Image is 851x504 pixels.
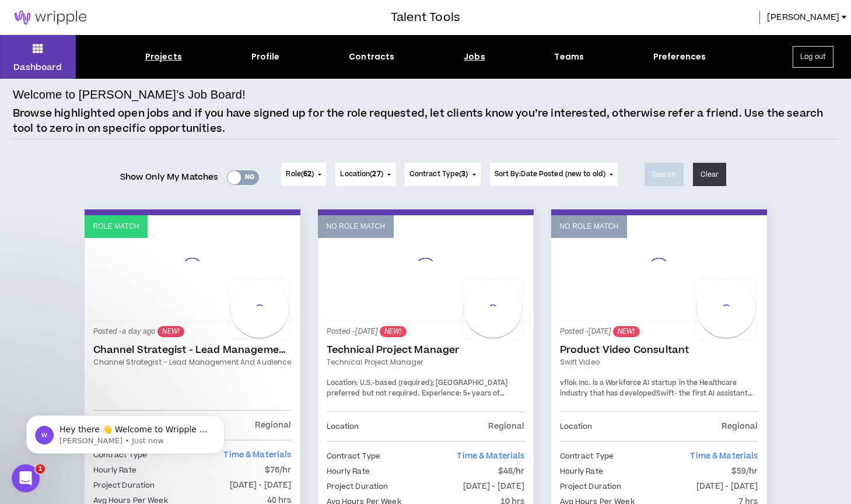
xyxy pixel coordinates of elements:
[9,391,242,473] iframe: Intercom notifications message
[286,169,314,180] span: Role ( )
[36,464,45,474] span: 1
[327,420,359,433] p: Location
[327,344,525,356] a: Technical Project Manager
[560,357,758,367] a: Swift video
[120,169,219,186] span: Show Only My Matches
[13,61,62,73] p: Dashboard
[281,163,326,186] button: Role(62)
[560,480,622,493] p: Project Duration
[696,480,758,493] p: [DATE] - [DATE]
[157,326,184,337] sup: NEW!
[340,169,383,180] span: Location ( )
[463,480,525,493] p: [DATE] - [DATE]
[656,388,674,398] a: Swift
[560,378,737,398] span: vflok Inc. is a Workforce AI startup in the Healthcare industry that has developed
[255,419,291,432] p: Regional
[498,465,525,478] p: $48/hr
[327,465,370,478] p: Hourly Rate
[327,378,508,398] span: U.S.-based (required); [GEOGRAPHIC_DATA] preferred but not required.
[767,11,839,24] span: [PERSON_NAME]
[560,420,593,433] p: Location
[93,326,292,337] p: Posted - a day ago
[145,51,182,63] div: Projects
[461,169,465,179] span: 3
[422,388,461,398] span: Experience:
[380,326,406,337] sup: NEW!
[93,344,292,356] a: Channel Strategist - Lead Management and Audience
[560,450,614,463] p: Contract Type
[349,51,394,63] div: Contracts
[645,163,684,186] button: Search
[327,357,525,367] a: Technical Project Manager
[793,46,834,68] button: Log out
[653,51,706,63] div: Preferences
[303,169,311,179] span: 62
[490,163,618,186] button: Sort By:Date Posted (new to old)
[13,86,246,103] h4: Welcome to [PERSON_NAME]’s Job Board!
[731,465,758,478] p: $59/hr
[722,420,758,433] p: Regional
[372,169,380,179] span: 27
[12,464,40,492] iframe: Intercom live chat
[551,215,767,320] a: No Role Match
[613,326,639,337] sup: NEW!
[457,450,524,462] span: Time & Materials
[93,479,155,492] p: Project Duration
[391,9,460,26] h3: Talent Tools
[560,326,758,337] p: Posted - [DATE]
[223,449,291,461] span: Time & Materials
[335,163,395,186] button: Location(27)
[230,479,292,492] p: [DATE] - [DATE]
[13,106,838,136] p: Browse highlighted open jobs and if you have signed up for the role requested, let clients know y...
[495,169,606,179] span: Sort By: Date Posted (new to old)
[327,326,525,337] p: Posted - [DATE]
[265,464,292,477] p: $76/hr
[318,215,534,320] a: No Role Match
[327,480,388,493] p: Project Duration
[690,450,758,462] span: Time & Materials
[488,420,524,433] p: Regional
[554,51,584,63] div: Teams
[93,357,292,367] a: Channel Strategist - Lead Management and Audience
[327,378,358,388] span: Location:
[405,163,481,186] button: Contract Type(3)
[85,215,300,320] a: Role Match
[560,344,758,356] a: Product Video Consultant
[409,169,468,180] span: Contract Type ( )
[693,163,727,186] button: Clear
[251,51,280,63] div: Profile
[327,450,381,463] p: Contract Type
[560,465,603,478] p: Hourly Rate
